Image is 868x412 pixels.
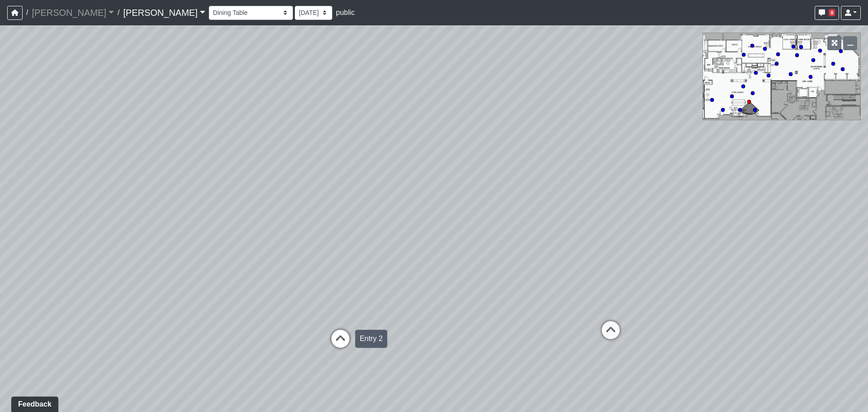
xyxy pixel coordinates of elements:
[114,4,123,22] span: /
[829,9,835,16] span: 8
[815,6,839,20] button: 8
[32,4,114,22] a: [PERSON_NAME]
[123,4,205,22] a: [PERSON_NAME]
[23,4,32,22] span: /
[355,330,387,348] div: Entry 2
[7,394,60,412] iframe: Ybug feedback widget
[336,9,355,16] span: public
